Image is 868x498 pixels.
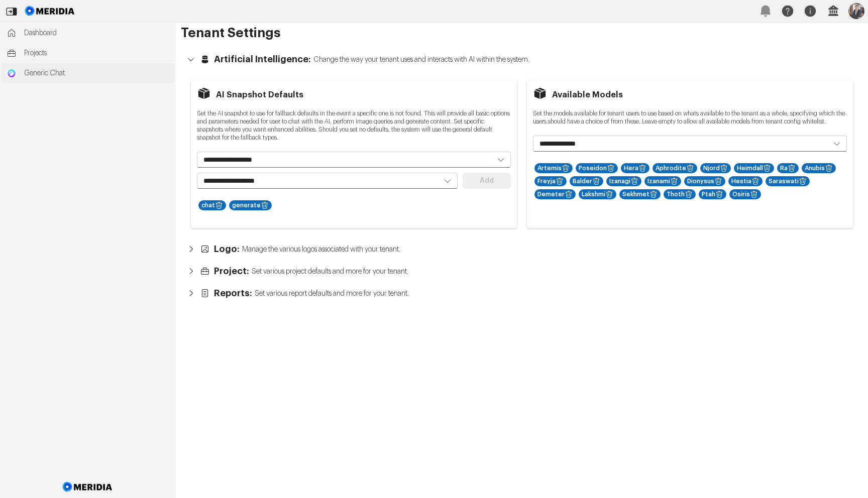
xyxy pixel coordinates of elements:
[728,176,763,186] div: anthropic.claude-v4-sonnet - aws/chat/anthropic.claude-v4-sonnet
[181,28,863,38] h1: Tenant Settings
[579,189,616,199] div: claude-v4:1-opus-20250805 - anthropic/chat/claude-v4:1-opus-20250805
[570,176,603,186] div: google.gemini-pro-v25 - google/chat/google.gemini-pro-v25
[684,176,725,186] div: anthropic.claude-v4-opus - aws/chat/anthropic.claude-v4-opus
[7,68,17,78] img: Generic Chat
[2,63,174,83] a: Generic ChatGeneric Chat
[552,91,623,99] h3: Available Models
[198,200,226,210] div: chat/generate - aws claude 4 Sonnet - 6d6948aa-1041-4225-8a0c-8e1243bdd196
[534,176,567,186] div: google.gemini-flash-v25 - google/chat/google.gemini-flash-v25
[214,244,240,254] span: Logo:
[214,54,311,64] span: Artificial Intelligence:
[700,163,731,173] div: google.gemini-flash-lite-v2 - google/chat/google.gemini-flash-lite-v2
[729,189,761,199] div: openai-o3 - azure/chat/openai-o3
[255,288,409,299] span: Set various report defaults and more for your tenant.
[533,109,847,126] span: Set the models available for tenant users to use based on whats available to the tenant as a whol...
[777,163,799,173] div: openai-gpt4 - azure/chat/openai-gpt4
[766,176,810,186] div: claude-v4-opus-20250514 - anthropic/chat/claude-v4-opus-20250514
[576,163,618,173] div: anthropic.claude-v3:5-haiku - aws/chat/anthropic.claude-v3:5-haiku
[463,173,511,189] button: Add
[734,163,774,173] div: google.gemini-flash-v2 - google/chat/google.gemini-flash-v2
[214,266,249,276] span: Project:
[802,163,836,173] div: openai-gpt4o - azure/chat/openai-gpt4o
[24,28,169,38] span: Dashboard
[644,176,681,186] div: meta.llama-scout-v4 - google/chat/meta.llama-scout-v4
[606,176,641,186] div: meta.llama-maverick-v4 - google/chat/meta.llama-maverick-v4
[229,200,272,210] div: chat/generate - aws claude 3.7.1 - f67995a3-7550-4a3c-8cb7-96e8465ddaa8
[619,189,661,199] div: openai-gpt5 - azure/chat/openai-gpt5
[181,260,863,282] button: Project:Set various project defaults and more for your tenant.
[699,189,726,199] div: openai-gpt5-mini - azure/chat/openai-gpt5-mini
[621,163,649,173] div: anthropic.claude-v3:5.2 - aws/chat/anthropic.claude-v3:5.2
[24,48,169,58] span: Projects
[848,3,864,19] img: Profile Icon
[181,238,863,260] button: Logo:Manage the various logos associated with your tenant.
[252,266,408,277] span: Set various project defaults and more for your tenant.
[2,23,174,43] a: Dashboard
[534,189,576,199] div: anthropic.claude-v4:1-opus - aws/chat/anthropic.claude-v4:1-opus
[534,163,573,173] div: anthropic.claude-v3:5 - aws/chat/anthropic.claude-v3:5
[653,163,697,173] div: anthropic.claude-v3:7.1 - aws/chat/anthropic.claude-v3:7.1
[181,282,863,304] button: Reports:Set various report defaults and more for your tenant.
[2,43,174,63] a: Projects
[313,54,529,65] span: Change the way your tenant uses and interacts with AI within the system.
[181,48,863,70] button: Artificial Intelligence:Change the way your tenant uses and interacts with AI within the system.
[242,243,400,255] span: Manage the various logos associated with your tenant.
[61,476,115,498] img: Meridia Logo
[24,68,169,78] span: Generic Chat
[216,91,303,99] h3: AI Snapshot Defaults
[214,288,252,298] span: Reports:
[664,189,696,199] div: openai-gpt5-chat - azure/chat/openai-gpt5-chat
[197,109,511,142] span: Set the AI snapshot to use for fallback defaults in the event a specific one is not found. This w...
